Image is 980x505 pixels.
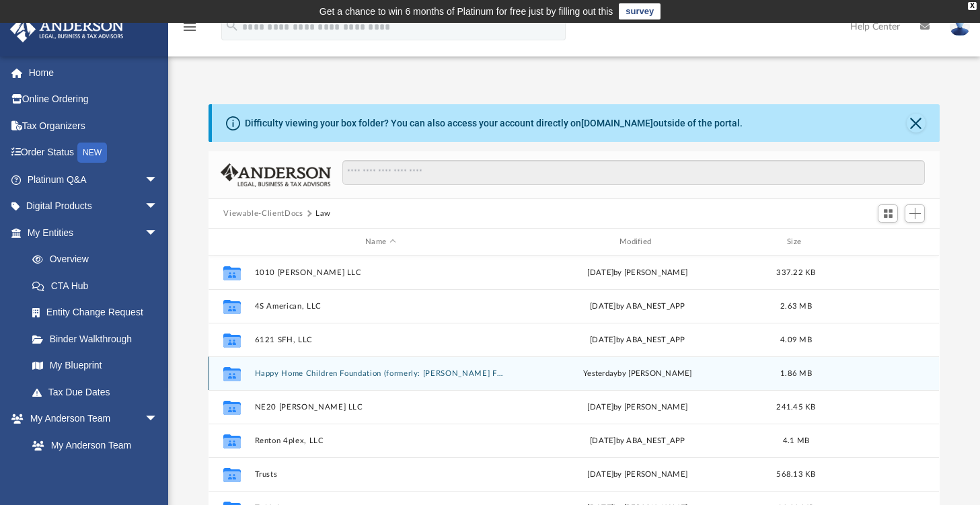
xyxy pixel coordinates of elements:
[512,401,763,414] div: [DATE] by [PERSON_NAME]
[19,432,165,459] a: My Anderson Team
[583,370,617,377] span: yesterday
[145,193,172,221] span: arrow_drop_down
[9,219,178,246] a: My Entitiesarrow_drop_down
[780,370,812,377] span: 1.86 MB
[319,3,613,20] div: Get a chance to win 6 months of Platinum for free just by filling out this
[182,19,198,35] i: menu
[255,302,506,311] button: 4S American, LLC
[512,435,763,447] div: [DATE] by ABA_NEST_APP
[19,272,178,299] a: CTA Hub
[878,204,898,223] button: Switch to Grid View
[215,236,248,248] div: id
[6,16,128,42] img: Anderson Advisors Platinum Portal
[225,18,239,33] i: search
[245,116,743,130] div: Difficulty viewing your box folder? You can also access your account directly on outside of the p...
[9,166,178,193] a: Platinum Q&Aarrow_drop_down
[9,193,178,220] a: Digital Productsarrow_drop_down
[829,236,924,248] div: id
[783,437,810,444] span: 4.1 MB
[9,139,178,167] a: Order StatusNEW
[19,246,178,273] a: Overview
[968,2,977,10] div: close
[777,269,816,276] span: 337.22 KB
[19,352,172,379] a: My Blueprint
[777,471,816,478] span: 568.13 KB
[9,59,178,86] a: Home
[512,267,763,279] div: [DATE] by [PERSON_NAME]
[512,236,763,248] div: Modified
[780,303,812,310] span: 2.63 MB
[512,368,763,380] div: by [PERSON_NAME]
[255,268,506,277] button: 1010 [PERSON_NAME] LLC
[255,436,506,445] button: Renton 4plex, LLC
[907,114,926,132] button: Close
[19,379,178,405] a: Tax Due Dates
[255,403,506,412] button: NE20 [PERSON_NAME] LLC
[19,325,178,352] a: Binder Walkthrough
[342,160,925,186] input: Search files and folders
[315,208,331,220] button: Law
[19,459,172,485] a: Anderson System
[223,208,303,220] button: Viewable-ClientDocs
[19,299,178,326] a: Entity Change Request
[512,469,763,481] div: [DATE] by [PERSON_NAME]
[145,219,172,247] span: arrow_drop_down
[254,236,506,248] div: Name
[145,405,172,433] span: arrow_drop_down
[145,166,172,194] span: arrow_drop_down
[77,143,107,163] div: NEW
[9,112,178,139] a: Tax Organizers
[182,26,198,35] a: menu
[9,405,172,432] a: My Anderson Teamarrow_drop_down
[581,118,653,128] a: [DOMAIN_NAME]
[255,470,506,479] button: Trusts
[619,3,661,20] a: survey
[777,403,816,411] span: 241.45 KB
[255,369,506,378] button: Happy Home Children Foundation (formerly: [PERSON_NAME] Foundation)
[905,204,925,223] button: Add
[512,301,763,313] div: [DATE] by ABA_NEST_APP
[950,17,970,36] img: User Pic
[9,86,178,113] a: Online Ordering
[769,236,823,248] div: Size
[255,336,506,344] button: 6121 SFH, LLC
[512,334,763,346] div: [DATE] by ABA_NEST_APP
[780,336,812,344] span: 4.09 MB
